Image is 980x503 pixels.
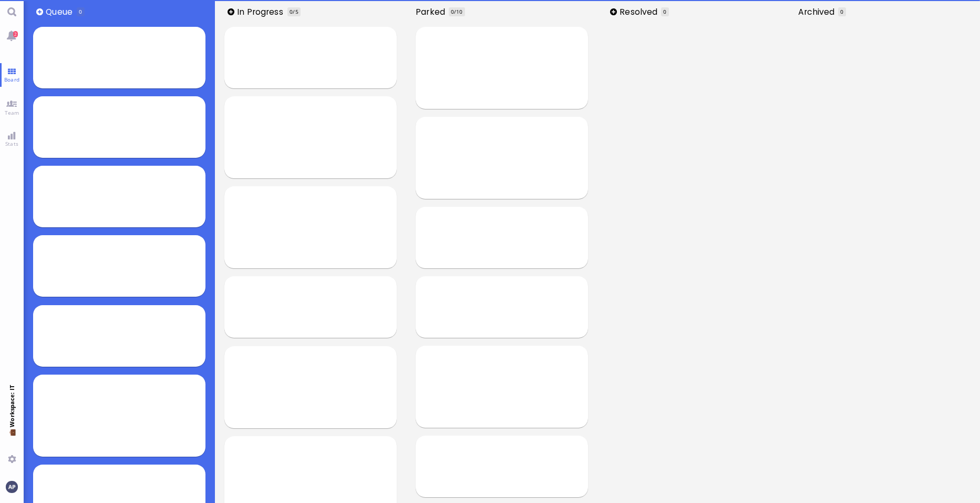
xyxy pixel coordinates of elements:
span: In progress [237,6,286,18]
span: 0 [451,8,454,15]
span: /5 [293,8,298,15]
button: Add [36,8,43,15]
img: You [6,481,17,492]
button: Add [228,8,234,15]
span: 0 [663,8,666,15]
button: Add [610,8,617,15]
span: Archived [798,6,838,18]
span: 0 [840,8,843,15]
span: Resolved [620,6,661,18]
span: Team [2,109,22,116]
span: 0 [79,8,82,15]
span: 2 [13,31,18,37]
span: Queue [46,6,76,18]
span: /10 [454,8,462,15]
span: Stats [3,140,21,147]
span: Parked [416,6,448,18]
span: Board [2,76,22,83]
span: 0 [290,8,293,15]
span: 💼 Workspace: IT [8,427,16,451]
